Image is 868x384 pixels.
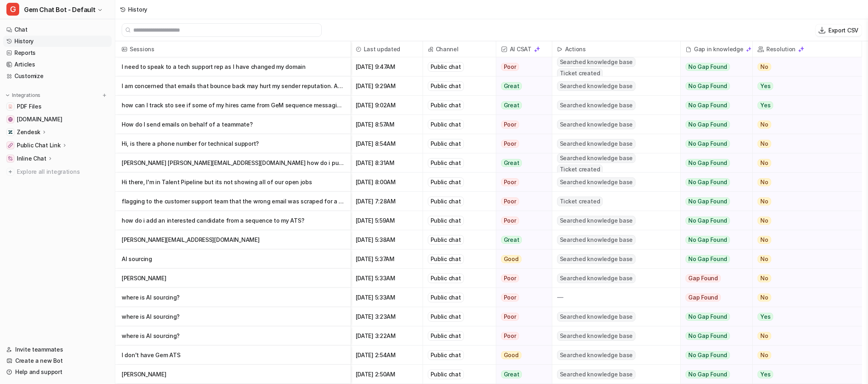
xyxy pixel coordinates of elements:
[3,47,112,58] a: Reports
[758,332,771,340] span: No
[12,92,40,99] p: Integrations
[496,307,547,326] button: Poor
[557,197,603,206] span: Ticket created
[686,63,730,71] span: No Gap Found
[122,288,344,307] p: where is AI sourcing?
[3,114,112,125] a: status.gem.com[DOMAIN_NAME]
[758,178,771,186] span: No
[428,158,464,168] div: Public chat
[501,140,519,148] span: Poor
[17,103,41,111] span: PDF Files
[557,57,635,67] span: Searched knowledge base
[428,139,464,149] div: Public chat
[128,5,147,14] div: History
[3,366,112,378] a: Help and support
[557,68,603,78] span: Ticket created
[681,153,746,173] button: No Gap Found
[758,370,773,378] span: Yes
[681,326,746,346] button: No Gap Found
[428,216,464,225] div: Public chat
[816,24,862,36] button: Export CSV
[17,115,62,123] span: [DOMAIN_NAME]
[354,365,419,384] span: [DATE] 2:50AM
[122,96,344,115] p: how can I track sto see if some of my hires came from GeM sequence messaging, th
[681,307,746,326] button: No Gap Found
[753,249,853,269] button: No
[122,211,344,230] p: how do i add an interested candidate from a sequence to my ATS?
[681,346,746,365] button: No Gap Found
[681,249,746,269] button: No Gap Found
[557,273,635,283] span: Searched knowledge base
[17,128,40,136] p: Zendesk
[501,121,519,129] span: Poor
[428,62,464,72] div: Public chat
[122,115,344,134] p: How do I send emails on behalf of a teammate?
[686,159,730,167] span: No Gap Found
[501,159,522,167] span: Great
[686,351,730,359] span: No Gap Found
[122,269,344,288] p: [PERSON_NAME]
[758,63,771,71] span: No
[557,216,635,225] span: Searched knowledge base
[753,173,853,192] button: No
[122,346,344,365] p: I don't have Gem ATS
[496,76,547,96] button: Great
[354,57,419,76] span: [DATE] 9:47AM
[758,197,771,205] span: No
[428,81,464,91] div: Public chat
[681,211,746,230] button: No Gap Found
[354,249,419,269] span: [DATE] 5:37AM
[3,59,112,70] a: Articles
[681,230,746,249] button: No Gap Found
[496,115,547,134] button: Poor
[496,326,547,346] button: Poor
[501,255,521,263] span: Good
[557,235,635,245] span: Searched knowledge base
[118,41,347,57] span: Sessions
[122,153,344,173] p: [PERSON_NAME] [PERSON_NAME][EMAIL_ADDRESS][DOMAIN_NAME] how do i pull reports on candidates
[426,41,493,57] span: Channel
[8,143,13,148] img: Public Chat Link
[496,230,547,249] button: Great
[686,236,730,244] span: No Gap Found
[686,140,730,148] span: No Gap Found
[122,76,344,96] p: I am concerned that emails that bounce back may hurt my sender reputation. Are a
[6,168,14,176] img: explore all integrations
[501,236,522,244] span: Great
[17,141,61,149] p: Public Chat Link
[753,211,853,230] button: No
[686,197,730,205] span: No Gap Found
[496,288,547,307] button: Poor
[501,294,519,302] span: Poor
[8,156,13,161] img: Inline Chat
[686,121,730,129] span: No Gap Found
[496,192,547,211] button: Poor
[354,211,419,230] span: [DATE] 5:59AM
[428,120,464,129] div: Public chat
[686,313,730,321] span: No Gap Found
[557,254,635,264] span: Searched knowledge base
[756,41,858,57] span: Resolution
[758,255,771,263] span: No
[501,332,519,340] span: Poor
[496,173,547,192] button: Poor
[501,101,522,109] span: Great
[496,134,547,153] button: Poor
[3,36,112,47] a: History
[17,155,46,163] p: Inline Chat
[3,91,43,99] button: Integrations
[758,217,771,225] span: No
[758,294,771,302] span: No
[681,173,746,192] button: No Gap Found
[753,57,853,76] button: No
[565,41,586,57] h2: Actions
[758,236,771,244] span: No
[501,370,522,378] span: Great
[557,312,635,322] span: Searched knowledge base
[3,166,112,177] a: Explore all integrations
[758,121,771,129] span: No
[122,249,344,269] p: AI sourcing
[499,41,549,57] span: AI CSAT
[557,165,603,174] span: Ticket created
[428,331,464,341] div: Public chat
